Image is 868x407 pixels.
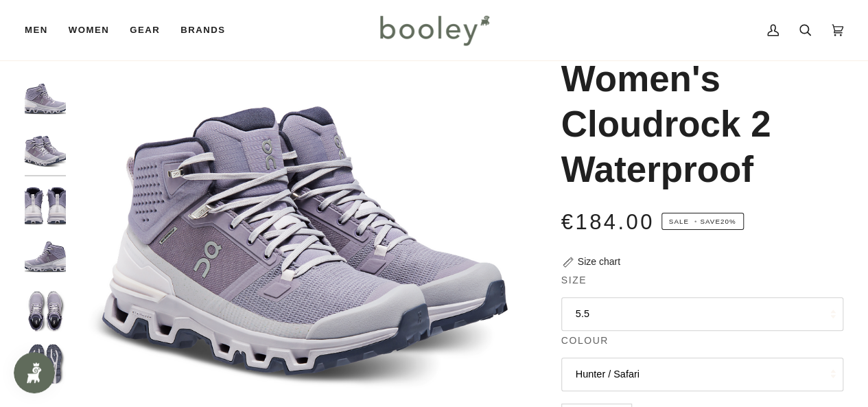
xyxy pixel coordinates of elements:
img: On Women's Cloudrock 2 Waterproof Shark / Fade - Booley Galway [25,238,66,279]
span: Save [661,213,744,231]
span: Gear [130,23,160,37]
button: Hunter / Safari [561,358,843,391]
em: • [692,218,701,225]
img: On Women's Cloudrock 2 Waterproof Shark / Fade - Booley Galway [25,343,66,384]
span: Men [25,23,48,37]
img: On Women's Cloudrock 2 Waterproof Shark / Fade - Booley Galway [25,290,66,332]
div: Size chart [578,255,620,269]
button: 5.5 [561,297,843,331]
img: Booley [374,10,494,50]
img: On Women's Cloudrock 2 Waterproof Shark / Fade - Booley Galway [25,132,66,174]
span: Women [69,23,109,37]
span: Colour [561,334,609,348]
span: Sale [669,218,689,225]
span: Brands [180,23,225,37]
h1: Women's Cloudrock 2 Waterproof [561,56,833,192]
span: €184.00 [561,210,655,234]
img: On Women's Cloudrock 2 Waterproof Shark / Fade - Booley Galway [25,80,66,121]
span: 20% [720,218,736,225]
iframe: Button to open loyalty program pop-up [14,352,55,393]
span: Size [561,273,587,288]
img: On Women's Cloudrock 2 Waterproof Shark / Fade - Booley Galway [25,185,66,226]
